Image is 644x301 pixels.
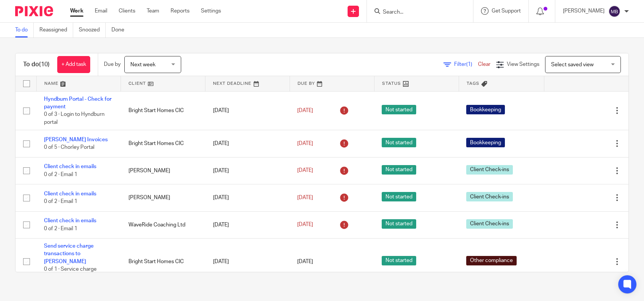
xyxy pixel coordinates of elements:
[79,23,106,37] a: Snoozed
[44,145,94,150] span: 0 of 5 · Chorley Portal
[297,108,313,113] span: [DATE]
[382,165,416,175] span: Not started
[382,138,416,147] span: Not started
[119,7,135,15] a: Clients
[44,112,105,125] span: 0 of 3 · Login to Hyndburn portal
[23,61,50,69] h1: To do
[466,105,505,114] span: Bookkeeping
[297,222,313,228] span: [DATE]
[608,5,620,17] img: svg%3E
[15,6,53,16] img: Pixie
[44,226,77,231] span: 0 of 2 · Email 1
[44,267,97,280] span: 0 of 1 · Service charge transactions
[205,157,290,184] td: [DATE]
[492,8,521,14] span: Get Support
[121,184,205,211] td: [PERSON_NAME]
[121,211,205,238] td: WaveRide Coaching Ltd
[382,219,416,229] span: Not started
[44,97,111,109] a: Hyndburn Portal - Check for payment
[382,105,416,114] span: Not started
[44,243,94,264] a: Send service charge transactions to [PERSON_NAME]
[297,141,313,146] span: [DATE]
[466,62,472,67] span: (1)
[39,23,73,37] a: Reassigned
[95,7,107,15] a: Email
[466,192,513,201] span: Client Check-ins
[44,199,77,204] span: 0 of 2 · Email 1
[130,62,155,67] span: Next week
[205,130,290,157] td: [DATE]
[44,172,77,177] span: 0 of 2 · Email 1
[205,91,290,130] td: [DATE]
[382,256,416,265] span: Not started
[205,184,290,211] td: [DATE]
[297,195,313,200] span: [DATE]
[201,7,221,15] a: Settings
[70,7,83,15] a: Work
[111,23,130,37] a: Done
[121,91,205,130] td: Bright Start Homes CIC
[104,61,121,68] p: Due by
[478,62,490,67] a: Clear
[466,138,505,147] span: Bookkeeping
[57,56,90,73] a: + Add task
[39,61,50,67] span: (10)
[507,62,539,67] span: View Settings
[121,157,205,184] td: [PERSON_NAME]
[297,259,313,264] span: [DATE]
[382,9,450,16] input: Search
[454,62,478,67] span: Filter
[205,211,290,238] td: [DATE]
[466,256,517,265] span: Other compliance
[171,7,190,15] a: Reports
[15,23,34,37] a: To do
[147,7,159,15] a: Team
[44,191,96,197] a: Client check in emails
[551,62,594,67] span: Select saved view
[382,192,416,201] span: Not started
[44,164,96,169] a: Client check in emails
[563,7,605,15] p: [PERSON_NAME]
[467,81,479,86] span: Tags
[44,137,108,142] a: [PERSON_NAME] Invoices
[121,238,205,285] td: Bright Start Homes CIC
[297,168,313,173] span: [DATE]
[121,130,205,157] td: Bright Start Homes CIC
[466,219,513,229] span: Client Check-ins
[44,218,96,223] a: Client check in emails
[466,165,513,175] span: Client Check-ins
[205,238,290,285] td: [DATE]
